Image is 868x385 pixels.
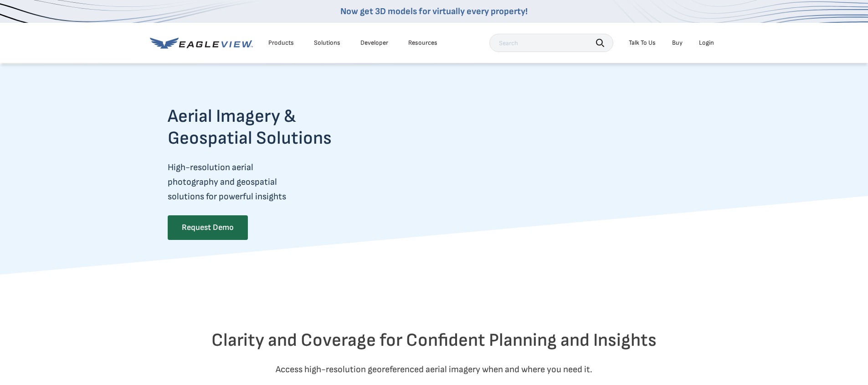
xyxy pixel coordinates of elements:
a: Request Demo [168,215,248,240]
a: Buy [672,39,683,47]
p: High-resolution aerial photography and geospatial solutions for powerful insights [168,160,367,204]
h2: Clarity and Coverage for Confident Planning and Insights [168,329,701,351]
a: Developer [360,39,388,47]
div: Solutions [314,39,340,47]
a: Now get 3D models for virtually every property! [340,6,528,17]
input: Search [489,34,613,52]
h2: Aerial Imagery & Geospatial Solutions [168,105,367,149]
div: Resources [408,39,437,47]
div: Login [699,39,714,47]
div: Products [268,39,294,47]
div: Talk To Us [629,39,656,47]
p: Access high-resolution georeferenced aerial imagery when and where you need it. [168,362,701,377]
